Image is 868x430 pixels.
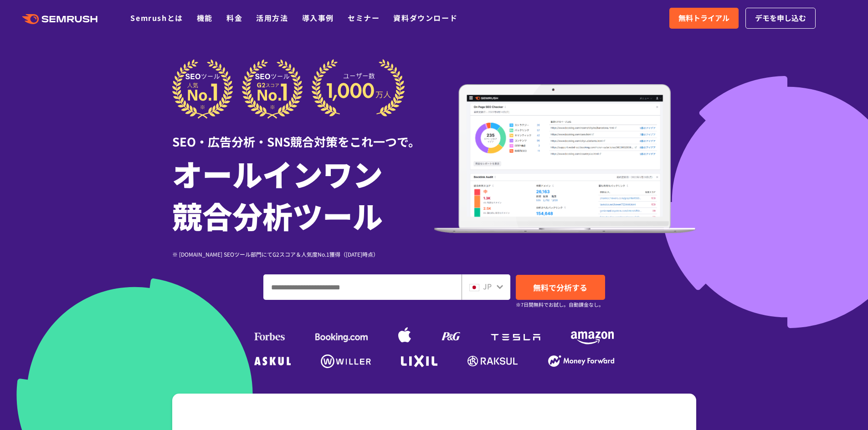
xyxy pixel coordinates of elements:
[516,275,605,300] a: 無料で分析する
[533,282,587,293] span: 無料で分析する
[130,12,183,23] a: Semrushとは
[172,119,434,150] div: SEO・広告分析・SNS競合対策をこれ一つで。
[172,250,434,258] div: ※ [DOMAIN_NAME] SEOツール部門にてG2スコア＆人気度No.1獲得（[DATE]時点）
[516,300,604,309] small: ※7日間無料でお試し。自動課金なし。
[197,12,213,23] a: 機能
[348,12,380,23] a: セミナー
[483,281,492,292] span: JP
[745,8,816,29] a: デモを申し込む
[755,12,806,24] span: デモを申し込む
[256,12,288,23] a: 活用方法
[226,12,242,23] a: 料金
[302,12,334,23] a: 導入事例
[172,152,434,236] h1: オールインワン 競合分析ツール
[669,8,739,29] a: 無料トライアル
[393,12,457,23] a: 資料ダウンロード
[264,275,461,299] input: ドメイン、キーワードまたはURLを入力してください
[678,12,729,24] span: 無料トライアル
